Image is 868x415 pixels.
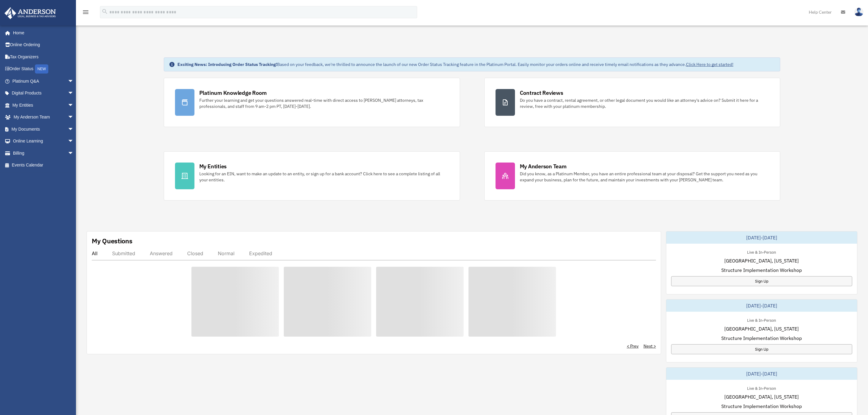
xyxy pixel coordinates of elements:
[3,7,58,19] img: Anderson Advisors Platinum Portal
[164,78,460,127] a: Platinum Knowledge Room Further your learning and get your questions answered real-time with dire...
[520,163,567,170] div: My Anderson Team
[82,9,89,16] i: menu
[520,171,769,183] div: Did you know, as a Platinum Member, you have an entire professional team at your disposal? Get th...
[671,276,852,286] a: Sign Up
[4,111,83,123] a: My Anderson Teamarrow_drop_down
[4,75,83,87] a: Platinum Q&Aarrow_drop_down
[484,78,781,127] a: Contract Reviews Do you have a contract, rental agreement, or other legal document you would like...
[68,87,80,100] span: arrow_drop_down
[721,403,802,410] span: Structure Implementation Workshop
[724,325,799,332] span: [GEOGRAPHIC_DATA], [US_STATE]
[520,97,769,109] div: Do you have a contract, rental agreement, or other legal document you would like an attorney's ad...
[68,111,80,124] span: arrow_drop_down
[724,257,799,264] span: [GEOGRAPHIC_DATA], [US_STATE]
[92,236,132,245] div: My Questions
[82,11,89,16] a: menu
[742,249,781,255] div: Live & In-Person
[4,123,83,135] a: My Documentsarrow_drop_down
[68,123,80,135] span: arrow_drop_down
[854,8,863,16] img: User Pic
[187,250,203,256] div: Closed
[742,385,781,391] div: Live & In-Person
[112,250,135,256] div: Submitted
[666,368,857,380] div: [DATE]-[DATE]
[199,89,267,97] div: Platinum Knowledge Room
[68,75,80,87] span: arrow_drop_down
[4,135,83,147] a: Online Learningarrow_drop_down
[4,27,80,39] a: Home
[68,147,80,159] span: arrow_drop_down
[4,159,83,171] a: Events Calendar
[4,99,83,111] a: My Entitiesarrow_drop_down
[4,63,83,75] a: Order StatusNEW
[742,317,781,323] div: Live & In-Person
[177,61,733,67] div: Based on your feedback, we're thrilled to announce the launch of our new Order Status Tracking fe...
[218,250,235,256] div: Normal
[164,151,460,201] a: My Entities Looking for an EIN, want to make an update to an entity, or sign up for a bank accoun...
[721,334,802,342] span: Structure Implementation Workshop
[643,343,656,349] a: Next >
[686,62,733,67] a: Click Here to get started!
[4,39,83,51] a: Online Ordering
[666,232,857,244] div: [DATE]-[DATE]
[150,250,173,256] div: Answered
[4,147,83,159] a: Billingarrow_drop_down
[721,266,802,274] span: Structure Implementation Workshop
[4,87,83,99] a: Digital Productsarrow_drop_down
[724,393,799,400] span: [GEOGRAPHIC_DATA], [US_STATE]
[199,163,227,170] div: My Entities
[199,97,449,109] div: Further your learning and get your questions answered real-time with direct access to [PERSON_NAM...
[4,51,83,63] a: Tax Organizers
[177,62,277,67] strong: Exciting News: Introducing Order Status Tracking!
[484,151,781,201] a: My Anderson Team Did you know, as a Platinum Member, you have an entire professional team at your...
[671,344,852,354] a: Sign Up
[249,250,272,256] div: Expedited
[666,300,857,312] div: [DATE]-[DATE]
[35,64,48,74] div: NEW
[199,171,449,183] div: Looking for an EIN, want to make an update to an entity, or sign up for a bank account? Click her...
[68,135,80,148] span: arrow_drop_down
[101,8,108,15] i: search
[92,250,98,256] div: All
[627,343,639,349] a: < Prev
[520,89,563,97] div: Contract Reviews
[68,99,80,111] span: arrow_drop_down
